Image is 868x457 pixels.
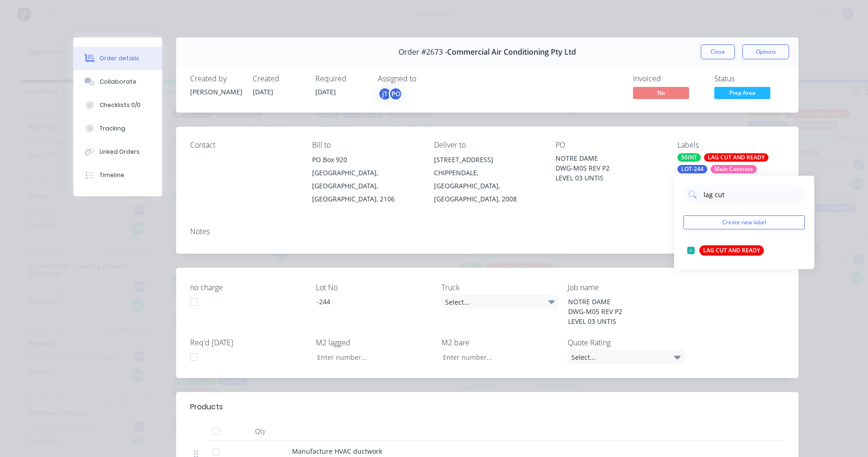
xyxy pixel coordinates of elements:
div: Products [190,401,223,413]
button: Tracking [73,117,162,140]
div: NOTRE DAME DWG-M05 REV P2 LEVEL 03 UNTIS [555,153,662,183]
div: Notes [190,227,784,236]
div: Qty [232,422,288,441]
label: Quote Rating [568,337,684,348]
button: Order details [73,47,162,70]
div: Select... [441,295,558,309]
button: Checklists 0/0 [73,93,162,117]
label: Req'd [DATE] [190,337,307,348]
div: [STREET_ADDRESS] [434,153,541,166]
div: [PERSON_NAME] [190,87,242,97]
button: jTPO [378,87,403,101]
input: Enter number... [309,350,433,364]
div: Assigned to [378,74,471,83]
div: Labels [677,141,784,150]
div: CHIPPENDALE, [GEOGRAPHIC_DATA], [GEOGRAPHIC_DATA], 2008 [434,166,541,206]
div: jT [378,87,392,101]
div: Deliver to [434,141,541,150]
div: Tracking [100,124,125,133]
div: 50INT [677,153,701,162]
button: Create new label [683,215,805,229]
div: Contact [190,141,297,150]
div: Select... [568,350,684,364]
span: [DATE] [315,87,336,96]
div: Linked Orders [100,148,140,156]
input: Search labels [703,185,800,204]
div: LOT-244 [677,165,707,173]
label: Lot No [316,282,433,293]
div: LAG CUT AND READY [704,153,768,162]
label: M2 bare [441,337,558,348]
div: Status [714,74,784,83]
button: Close [701,44,735,59]
div: Created [253,74,304,83]
div: PO [555,141,662,150]
div: Created by [190,74,242,83]
button: Collaborate [73,70,162,93]
label: M2 lagged [316,337,433,348]
label: Truck [441,282,558,293]
div: Invoiced [633,74,703,83]
span: Manufacture HVAC ductwork [292,447,382,456]
div: NOTRE DAME DWG-M05 REV P2 LEVEL 03 UNTIS [561,295,677,328]
div: PO [389,87,403,101]
span: Prep Area [714,87,770,99]
span: Order #2673 - [398,48,447,57]
label: no charge [190,282,307,293]
div: Order details [100,54,139,63]
div: -244 [309,295,426,308]
button: Timeline [73,164,162,187]
span: Commercial Air Conditioning Pty Ltd [447,48,576,57]
input: Enter number... [435,350,558,364]
button: Options [742,44,789,59]
div: Collaborate [100,78,136,86]
span: No [633,87,689,99]
button: Linked Orders [73,140,162,164]
div: LAG CUT AND READY [699,245,764,256]
div: Required [315,74,367,83]
div: [STREET_ADDRESS]CHIPPENDALE, [GEOGRAPHIC_DATA], [GEOGRAPHIC_DATA], 2008 [434,153,541,206]
label: Job name [568,282,684,293]
div: Bill to [312,141,419,150]
span: [DATE] [253,87,273,96]
div: PO Box 920[GEOGRAPHIC_DATA], [GEOGRAPHIC_DATA], [GEOGRAPHIC_DATA], 2106 [312,153,419,206]
div: [GEOGRAPHIC_DATA], [GEOGRAPHIC_DATA], [GEOGRAPHIC_DATA], 2106 [312,166,419,206]
button: LAG CUT AND READY [683,244,768,257]
div: PO Box 920 [312,153,419,166]
div: Main Contract [711,165,757,173]
div: Timeline [100,171,124,179]
button: Prep Area [714,87,770,101]
div: Checklists 0/0 [100,101,141,109]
